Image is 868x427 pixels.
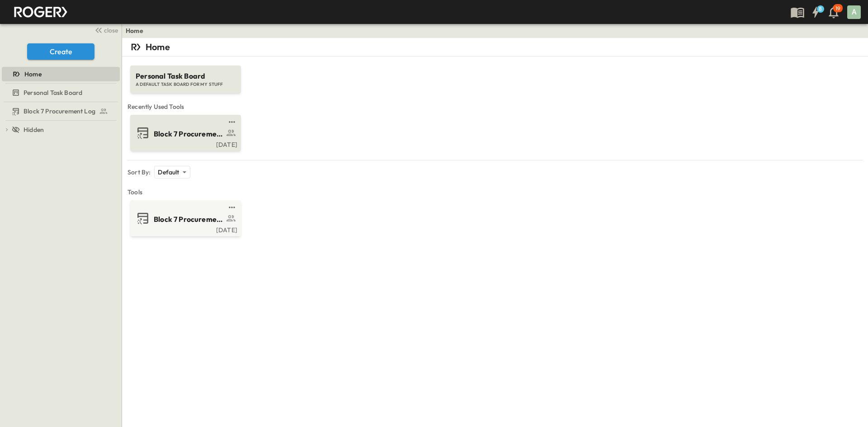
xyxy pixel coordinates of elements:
a: Block 7 Procurement Log [132,211,237,225]
span: close [104,26,118,35]
span: Tools [127,188,863,197]
span: Personal Task Board [136,71,236,81]
button: test [226,202,237,213]
span: Recently Used Tools [127,102,863,111]
span: Hidden [24,125,44,134]
button: test [226,117,237,127]
a: Block 7 Procurement Log [2,105,118,117]
button: Create [27,43,94,60]
span: Block 7 Procurement Log [24,107,95,116]
a: [DATE] [132,140,237,147]
a: Personal Task Board [2,86,118,99]
button: 8 [807,4,825,20]
span: Block 7 Procurement Log [154,214,224,225]
h6: 8 [819,5,822,13]
p: Home [146,41,170,53]
nav: breadcrumbs [126,26,149,35]
p: Sort By: [127,168,151,177]
a: [DATE] [132,225,237,233]
a: Home [2,68,118,80]
a: Home [126,26,143,35]
span: A DEFAULT TASK BOARD FOR MY STUFF [136,81,236,88]
div: Default [154,166,190,178]
p: 19 [835,5,840,12]
span: Home [24,70,42,79]
a: Personal Task BoardA DEFAULT TASK BOARD FOR MY STUFF [129,56,242,93]
a: Block 7 Procurement Log [132,126,237,140]
span: Block 7 Procurement Log [154,129,224,139]
div: Personal Task Boardtest [2,85,120,100]
span: Personal Task Board [24,88,82,97]
button: close [91,23,120,36]
div: Block 7 Procurement Logtest [2,104,120,118]
div: A [847,5,861,19]
p: Default [158,168,179,177]
button: A [846,5,862,20]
